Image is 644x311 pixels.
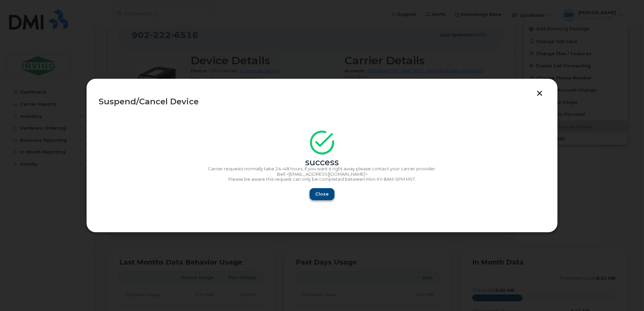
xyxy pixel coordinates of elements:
[99,98,545,106] div: Suspend/Cancel Device
[99,177,545,182] p: Please be aware this request can only be completed between Mon-Fri 8AM-5PM MST.
[310,188,334,200] button: Close
[99,172,545,177] p: Bell <[EMAIL_ADDRESS][DOMAIN_NAME]>
[99,160,545,165] div: success
[99,166,545,172] p: Carrier requests normally take 24–48 hours, if you want it right away please contact your carrier...
[315,191,329,197] span: Close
